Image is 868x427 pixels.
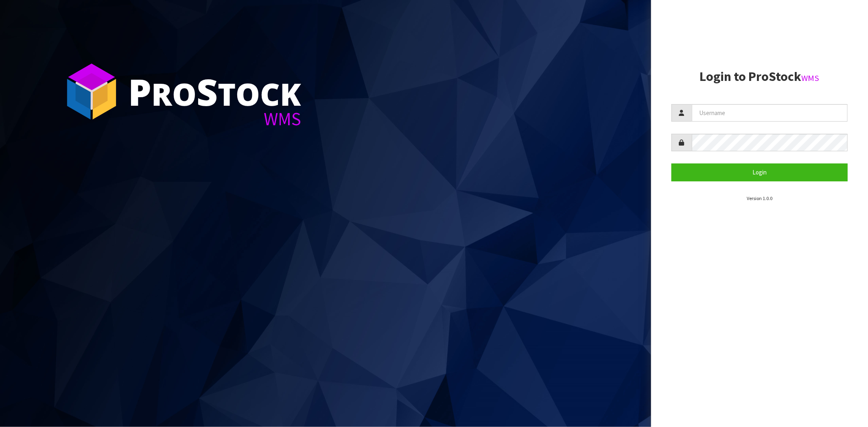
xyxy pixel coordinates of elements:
h2: Login to ProStock [671,70,848,84]
span: S [197,67,218,116]
img: ProStock Cube [61,61,122,122]
small: WMS [801,73,819,83]
span: P [128,67,151,116]
div: WMS [128,110,301,128]
input: Username [692,104,848,122]
button: Login [671,163,848,181]
div: ro tock [128,73,301,110]
small: Version 1.0.0 [747,195,772,201]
